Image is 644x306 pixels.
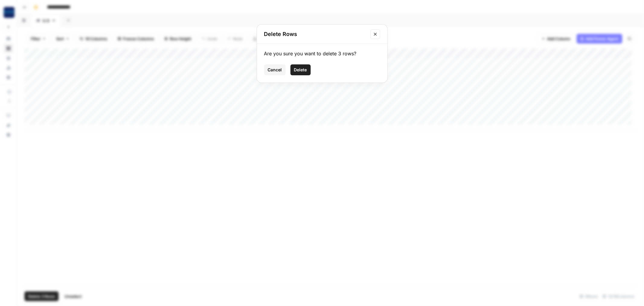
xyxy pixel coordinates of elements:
button: Close modal [370,29,380,39]
div: Are you sure you want to delete 3 rows? [264,50,380,57]
span: Cancel [268,67,282,73]
h2: Delete Rows [264,30,367,38]
span: Delete [294,67,307,73]
button: Delete [290,64,311,75]
button: Cancel [264,64,286,75]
